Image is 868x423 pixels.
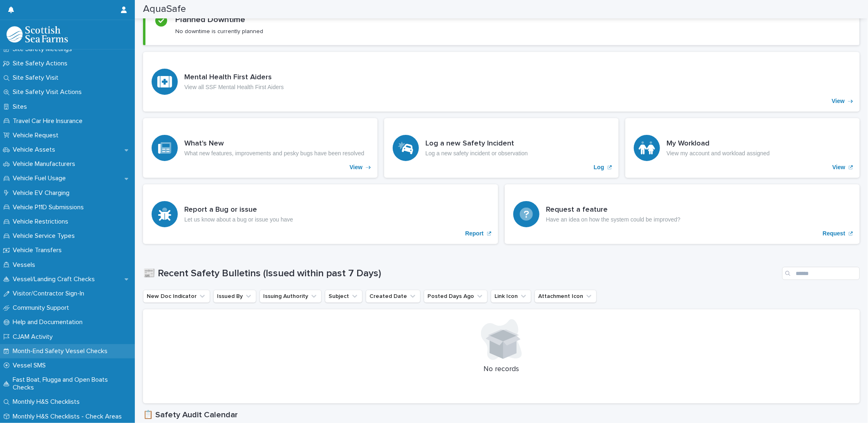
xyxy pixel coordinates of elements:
p: Log [594,164,604,171]
p: Vessels [9,261,42,269]
h3: My Workload [667,139,770,148]
p: Vessel/Landing Craft Checks [9,275,101,283]
p: Have an idea on how the system could be improved? [546,216,680,223]
p: Sites [9,103,34,111]
p: No downtime is currently planned [175,28,263,35]
input: Search [782,267,860,280]
p: Site Safety Meetings [9,45,78,53]
a: View [143,52,860,112]
p: View my account and workload assigned [667,150,770,157]
p: Fast Boat, Flugga and Open Boats Checks [9,376,135,392]
p: Community Support [9,304,76,312]
p: Vessel SMS [9,362,52,369]
p: Vehicle Transfers [9,246,68,254]
h3: Mental Health First Aiders [184,73,284,82]
p: Site Safety Actions [9,60,74,67]
p: Help and Documentation [9,318,89,326]
p: Let us know about a bug or issue you have [184,216,293,223]
button: Issuing Authority [260,290,322,303]
img: bPIBxiqnSb2ggTQWdOVV [7,26,68,43]
p: Month-End Safety Vessel Checks [9,347,114,355]
p: Monthly H&S Checklists [9,398,86,406]
h2: AquaSafe [143,3,186,15]
p: View all SSF Mental Health First Aiders [184,84,284,91]
p: Vehicle EV Charging [9,189,76,197]
a: Log [384,118,619,178]
p: Vehicle Restrictions [9,218,75,226]
p: Vehicle P11D Submissions [9,204,90,211]
p: Travel Car Hire Insurance [9,117,89,125]
button: Posted Days Ago [424,290,488,303]
p: Vehicle Fuel Usage [9,175,72,182]
button: Issued By [213,290,256,303]
p: Monthly H&S Checklists - Check Areas [9,413,128,421]
p: No records [153,365,850,374]
p: Visitor/Contractor Sign-In [9,290,91,298]
p: View [832,164,846,171]
button: New Doc Indicator [143,290,210,303]
h3: Report a Bug or issue [184,206,293,215]
p: Vehicle Assets [9,146,62,154]
p: Vehicle Request [9,132,65,139]
a: Request [505,184,860,244]
a: View [625,118,860,178]
p: Request [823,230,845,237]
p: Report [465,230,483,237]
p: View [349,164,362,171]
a: View [143,118,378,178]
p: Log a new safety incident or observation [425,150,528,157]
button: Created Date [366,290,421,303]
button: Attachment Icon [535,290,597,303]
a: Report [143,184,498,244]
p: Site Safety Visit Actions [9,88,88,96]
p: Vehicle Manufacturers [9,160,82,168]
p: What new features, improvements and pesky bugs have been resolved [184,150,364,157]
p: View [832,98,845,105]
h1: 📰 Recent Safety Bulletins (Issued within past 7 Days) [143,268,779,280]
h2: Planned Downtime [175,15,245,25]
p: CJAM Activity [9,333,59,341]
p: Site Safety Visit [9,74,65,82]
h1: 📋 Safety Audit Calendar [143,410,860,420]
h3: What's New [184,139,364,148]
button: Link Icon [491,290,531,303]
h3: Request a feature [546,206,680,215]
h3: Log a new Safety Incident [425,139,528,148]
button: Subject [325,290,362,303]
p: Vehicle Service Types [9,232,81,240]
